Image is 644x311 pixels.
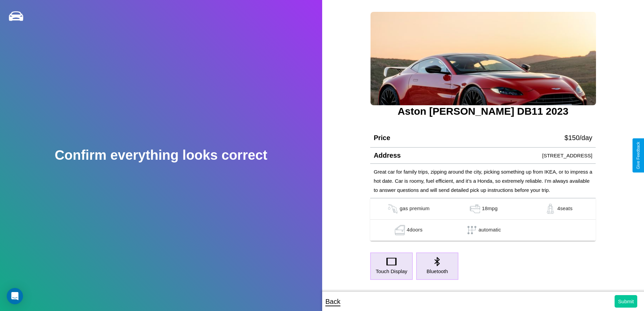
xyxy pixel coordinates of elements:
[565,132,592,144] p: $ 150 /day
[544,204,557,214] img: gas
[482,204,498,214] p: 18 mpg
[374,152,401,159] h4: Address
[7,288,23,304] div: Open Intercom Messenger
[393,225,407,235] img: gas
[326,295,340,308] p: Back
[370,106,596,117] h3: Aston [PERSON_NAME] DB11 2023
[557,204,572,214] p: 4 seats
[374,167,592,195] p: Great car for family trips, zipping around the city, picking something up from IKEA, or to impres...
[542,151,592,160] p: [STREET_ADDRESS]
[636,142,641,169] div: Give Feedback
[615,295,637,308] button: Submit
[407,225,423,235] p: 4 doors
[386,204,400,214] img: gas
[376,267,407,276] p: Touch Display
[468,204,482,214] img: gas
[55,148,267,163] h2: Confirm everything looks correct
[479,225,501,235] p: automatic
[374,134,390,142] h4: Price
[370,198,596,241] table: simple table
[427,267,448,276] p: Bluetooth
[400,204,429,214] p: gas premium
